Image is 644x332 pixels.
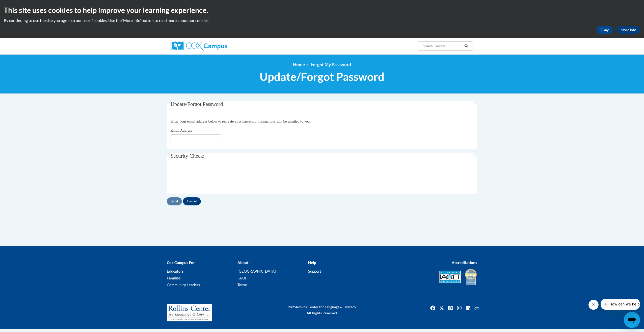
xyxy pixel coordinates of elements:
[455,304,463,312] a: Instagram
[167,276,181,280] a: Families
[446,304,454,312] a: Pinterest
[237,269,276,273] a: [GEOGRAPHIC_DATA]
[438,304,446,312] a: Twitter
[601,299,640,310] iframe: Message from company
[293,62,305,67] a: Home
[473,304,481,312] img: Facebook group icon
[311,62,351,67] span: Forgot My Password
[237,276,247,280] a: FAQs
[171,134,221,143] input: Email
[171,101,223,107] span: Update/Forgot Password
[171,41,266,51] a: Cox Campus
[171,128,192,132] span: Email Address
[4,18,640,23] p: By continuing to use the site you agree to our use of cookies. Use the ‘More info’ button to read...
[624,312,640,328] iframe: Button to launch messaging window
[288,305,296,309] span: 2025
[452,260,477,265] b: Accreditations
[167,282,200,287] a: Community Leaders
[269,304,375,316] div: Rollins Center for Language & Literacy All Rights Reserved.
[171,41,227,51] img: Cox Campus
[588,300,599,310] iframe: Close message
[455,304,463,312] img: Instagram icon
[429,304,437,312] img: Facebook icon
[439,271,461,283] img: Accredited IACET® Provider
[446,304,454,312] img: Pinterest icon
[167,260,195,265] b: Cox Campus For
[237,282,248,287] a: Terms
[171,168,247,187] iframe: reCAPTCHA
[3,4,41,8] span: Hi. How can we help?
[237,260,249,265] b: About
[464,304,472,312] a: Linkedin
[167,304,212,322] img: Rollins Center for Language & Literacy - A Program of the Atlanta Speech School
[167,269,184,273] a: Educators
[422,43,463,49] input: Search Courses
[171,153,205,159] span: Security Check:
[4,5,640,15] h2: This site uses cookies to help improve your learning experience.
[616,26,640,34] a: More Info
[183,197,201,205] input: Cancel
[464,304,472,312] img: LinkedIn icon
[438,304,446,312] img: Twitter icon
[308,260,316,265] b: Help
[260,70,384,83] span: Update/Forgot Password
[171,119,311,123] span: Enter your email address below to recreate your password. Instructions will be emailed to you.
[473,304,481,312] a: Facebook Group
[597,26,613,34] button: Okay
[465,268,477,286] img: IDA® Accredited
[308,269,321,273] a: Support
[429,304,437,312] a: Facebook
[463,43,470,49] button: Search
